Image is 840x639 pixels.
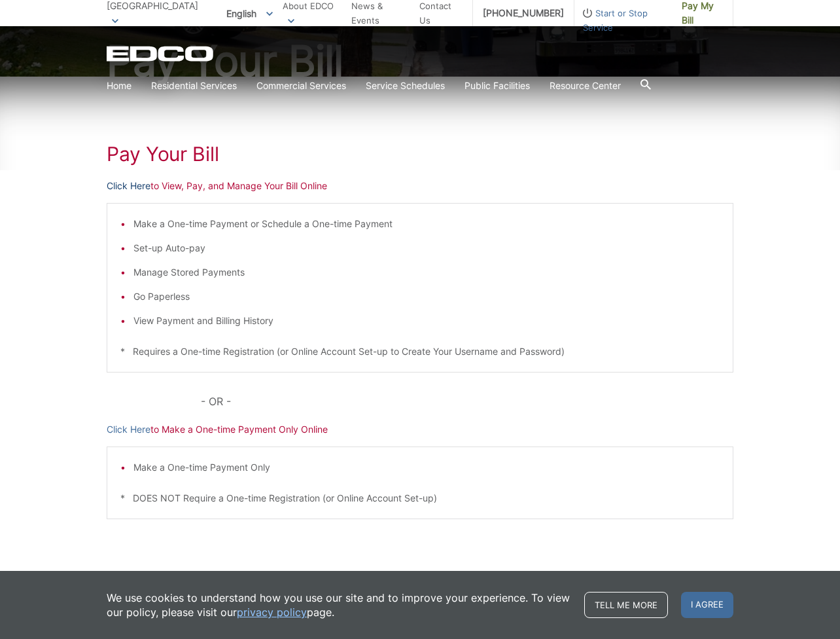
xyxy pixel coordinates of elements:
a: Residential Services [151,79,237,93]
li: Set-up Auto-pay [133,241,720,255]
span: I agree [681,592,733,618]
h1: Pay Your Bill [107,142,733,166]
p: * Requires a One-time Registration (or Online Account Set-up to Create Your Username and Password) [120,344,720,359]
span: English [217,3,283,24]
a: Resource Center [550,79,621,93]
a: Public Facilities [464,79,530,93]
a: Service Schedules [366,79,445,93]
a: privacy policy [237,605,307,619]
li: Manage Stored Payments [133,265,720,280]
a: EDCD logo. Return to the homepage. [107,46,215,62]
p: to View, Pay, and Manage Your Bill Online [107,179,733,193]
li: Make a One-time Payment or Schedule a One-time Payment [133,217,720,231]
p: to Make a One-time Payment Only Online [107,422,733,437]
a: Commercial Services [256,79,346,93]
p: * DOES NOT Require a One-time Registration (or Online Account Set-up) [120,491,720,505]
a: Click Here [107,422,150,437]
p: We use cookies to understand how you use our site and to improve your experience. To view our pol... [107,591,571,619]
li: Make a One-time Payment Only [133,460,720,475]
a: Click Here [107,179,150,193]
li: View Payment and Billing History [133,314,720,328]
li: Go Paperless [133,289,720,304]
p: - OR - [201,392,733,411]
a: Home [107,79,131,93]
a: Tell me more [584,592,668,618]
